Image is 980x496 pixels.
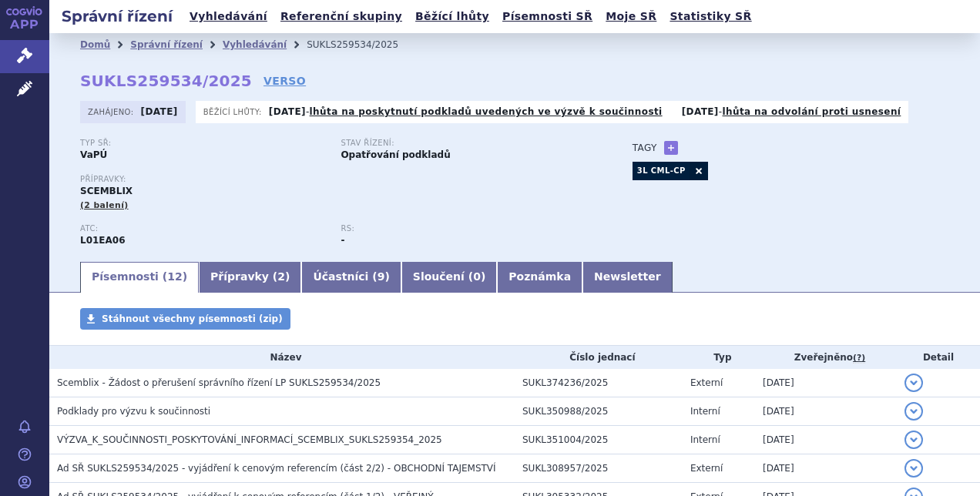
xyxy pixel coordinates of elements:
a: Přípravky (2) [199,262,301,293]
td: [DATE] [755,454,897,483]
th: Zveřejněno [755,346,897,369]
span: Stáhnout všechny písemnosti (zip) [102,313,283,324]
span: Externí [690,377,723,388]
th: Typ [683,346,755,369]
p: Typ SŘ: [80,139,325,148]
td: SUKL350988/2025 [515,397,683,426]
span: Interní [690,406,720,417]
a: Účastníci (9) [301,262,401,293]
strong: [DATE] [682,106,719,117]
span: Běžící lhůty: [203,106,265,118]
a: 3L CML-CP [633,162,690,180]
p: RS: [341,224,586,233]
td: [DATE] [755,426,897,454]
a: Správní řízení [130,39,203,50]
a: Vyhledávání [185,6,272,27]
td: SUKL374236/2025 [515,369,683,397]
a: Písemnosti SŘ [498,6,597,27]
span: VÝZVA_K_SOUČINNOSTI_POSKYTOVÁNÍ_INFORMACÍ_SCEMBLIX_SUKLS259354_2025 [57,434,442,445]
abbr: (?) [853,353,865,364]
span: (2 balení) [80,200,129,210]
span: 12 [167,270,182,283]
th: Detail [897,346,980,369]
h2: Správní řízení [49,5,185,27]
span: 9 [378,270,385,283]
span: SCEMBLIX [80,186,133,196]
button: detail [904,431,923,449]
p: ATC: [80,224,325,233]
a: Poznámka [497,262,582,293]
strong: [DATE] [269,106,306,117]
a: Newsletter [582,262,673,293]
a: lhůta na poskytnutí podkladů uvedených ve výzvě k součinnosti [310,106,663,117]
a: Referenční skupiny [276,6,407,27]
span: 0 [473,270,481,283]
p: - [682,106,901,118]
th: Název [49,346,515,369]
strong: ASCIMINIB [80,235,126,246]
button: detail [904,374,923,392]
span: Scemblix - Žádost o přerušení správního řízení LP SUKLS259534/2025 [57,377,381,388]
td: [DATE] [755,397,897,426]
a: lhůta na odvolání proti usnesení [722,106,901,117]
p: Stav řízení: [341,139,586,148]
a: VERSO [263,73,306,89]
a: Statistiky SŘ [665,6,756,27]
td: [DATE] [755,369,897,397]
button: detail [904,459,923,478]
p: - [269,106,663,118]
strong: - [341,235,344,246]
strong: [DATE] [141,106,178,117]
span: Ad SŘ SUKLS259534/2025 - vyjádření k cenovým referencím (část 2/2) - OBCHODNÍ TAJEMSTVÍ [57,463,496,474]
span: 2 [277,270,285,283]
li: SUKLS259534/2025 [307,33,418,56]
a: Domů [80,39,110,50]
strong: VaPÚ [80,149,107,160]
a: + [664,141,678,155]
span: Podklady pro výzvu k součinnosti [57,406,210,417]
td: SUKL308957/2025 [515,454,683,483]
p: Přípravky: [80,175,602,184]
th: Číslo jednací [515,346,683,369]
a: Stáhnout všechny písemnosti (zip) [80,308,290,330]
span: Externí [690,463,723,474]
strong: Opatřování podkladů [341,149,450,160]
a: Písemnosti (12) [80,262,199,293]
button: detail [904,402,923,421]
a: Moje SŘ [601,6,661,27]
strong: SUKLS259534/2025 [80,72,252,90]
h3: Tagy [633,139,657,157]
a: Sloučení (0) [401,262,497,293]
span: Interní [690,434,720,445]
span: Zahájeno: [88,106,136,118]
td: SUKL351004/2025 [515,426,683,454]
a: Vyhledávání [223,39,287,50]
a: Běžící lhůty [411,6,494,27]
